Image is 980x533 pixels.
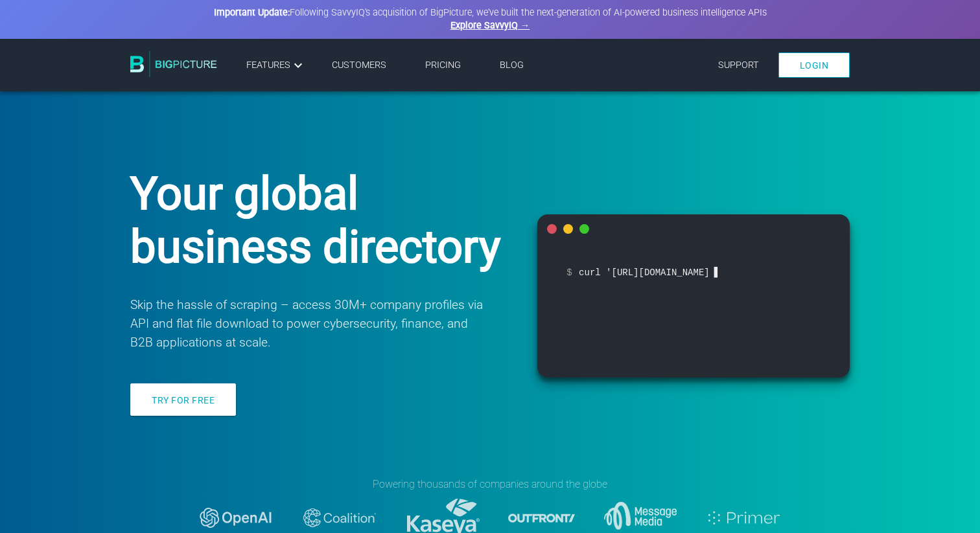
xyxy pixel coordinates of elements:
img: message-media.svg [604,502,677,533]
img: BigPicture.io [130,51,217,77]
a: Features [246,58,306,73]
img: logo-coalition-2.svg [303,508,376,527]
a: Try for free [130,383,236,416]
img: logo-openai.svg [200,508,272,527]
a: Login [778,52,850,78]
h1: Your global business directory [130,167,505,273]
img: logo-primer.svg [708,511,780,525]
span: curl '[URL][DOMAIN_NAME] [566,263,821,282]
p: Skip the hassle of scraping – access 30M+ company profiles via API and flat file download to powe... [130,296,485,352]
